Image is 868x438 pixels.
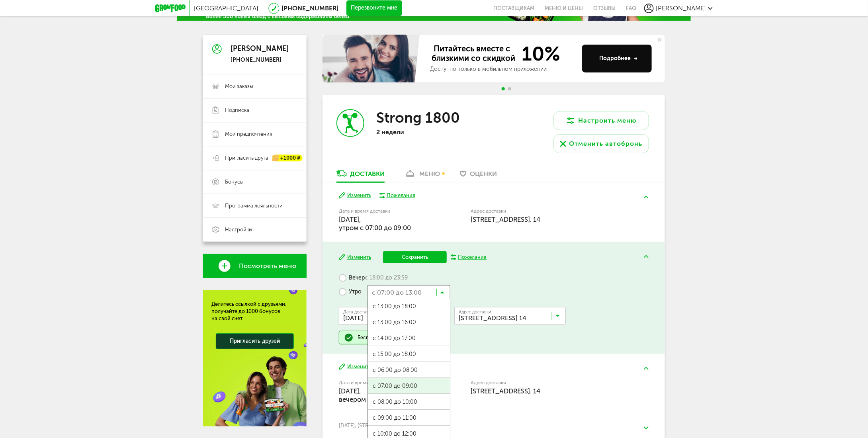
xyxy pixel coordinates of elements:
[339,285,362,299] label: Утро
[368,346,450,363] span: с 15:00 до 18:00
[451,254,487,261] button: Пожелания
[225,107,249,114] span: Подписка
[368,362,450,379] span: с 06:00 до 08:00
[211,301,298,322] div: Делитесь ссылкой с друзьями, получайте до 1000 бонусов на свой счет
[644,426,649,429] img: arrow-down-green.fb8ae4f.svg
[379,192,415,199] button: Пожелания
[656,4,706,12] span: [PERSON_NAME]
[368,378,450,395] span: с 07:00 до 09:00
[203,74,307,98] a: Мои заказы
[368,410,450,426] span: с 09:00 до 11:00
[419,170,440,178] div: меню
[225,83,253,90] span: Мои заказы
[508,87,511,90] span: Go to slide 2
[502,87,505,90] span: Go to slide 1
[225,178,244,186] span: Бонусы
[350,170,385,178] div: Доставки
[368,314,450,331] span: с 13:00 до 16:00
[216,333,294,349] a: Пригласить друзей
[203,170,307,194] a: Бонусы
[343,310,373,314] span: Дата доставки
[203,254,307,278] a: Посмотреть меню
[368,298,450,315] span: с 13:00 до 18:00
[430,65,576,73] div: Доступно только в мобильном приложении
[368,330,450,347] span: с 14:00 до 17:00
[323,35,422,82] img: family-banner.579af9d.jpg
[456,169,501,182] a: Оценки
[332,169,389,182] a: Доставки
[339,192,371,199] button: Изменить
[194,4,258,12] span: [GEOGRAPHIC_DATA]
[387,192,415,199] div: Пожелания
[471,209,619,213] label: Адрес доставки
[401,169,444,182] a: меню
[471,381,619,385] label: Адрес доставки
[569,139,643,149] div: Отменить автобронь
[582,45,652,72] button: Подробнее
[339,215,411,232] span: [DATE], утром c 07:00 до 09:00
[599,55,638,63] div: Подробнее
[346,0,402,16] button: Перезвоните мне
[339,422,648,428] div: [DATE]
[376,109,460,126] h3: Strong 1800
[225,154,268,162] span: Пригласить друга
[471,215,540,223] span: [STREET_ADDRESS]. 14
[225,226,252,233] span: Настройки
[644,196,649,199] img: arrow-up-green.5eb5f82.svg
[203,194,307,218] a: Программа лояльности
[553,111,649,130] button: Настроить меню
[339,271,408,285] label: Вечер
[339,209,430,213] label: Дата и время доставки
[339,387,417,403] span: [DATE], вечером c 18:00 до 23:00
[355,422,411,428] span: , [STREET_ADDRESS] 14
[458,254,487,261] div: Пожелания
[644,255,649,258] img: arrow-up-green.5eb5f82.svg
[471,387,540,395] span: [STREET_ADDRESS]. 14
[339,381,430,385] label: Дата и время доставки
[553,134,649,153] button: Отменить автобронь
[376,128,480,136] p: 2 недели
[203,122,307,146] a: Мои предпочтения
[231,45,289,53] div: [PERSON_NAME]
[239,262,296,270] span: Посмотреть меню
[344,333,354,342] img: done.51a953a.svg
[339,254,371,261] button: Изменить
[203,218,307,242] a: Настройки
[365,274,408,282] span: с 18:00 до 23:59
[644,367,649,370] img: arrow-up-green.5eb5f82.svg
[272,155,303,162] div: +1000 ₽
[203,98,307,122] a: Подписка
[459,310,491,314] span: Адрес доставки
[383,251,447,263] button: Сохранить
[368,394,450,411] span: с 08:00 до 10:00
[517,44,560,64] span: 10%
[339,363,371,371] button: Изменить
[203,146,307,170] a: Пригласить друга +1000 ₽
[282,4,338,12] a: [PHONE_NUMBER]
[358,334,406,341] div: Бесплатная доставка
[470,170,497,178] span: Оценки
[231,57,289,64] div: [PHONE_NUMBER]
[430,44,517,64] span: Питайтесь вместе с близкими со скидкой
[225,131,272,138] span: Мои предпочтения
[225,202,283,209] span: Программа лояльности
